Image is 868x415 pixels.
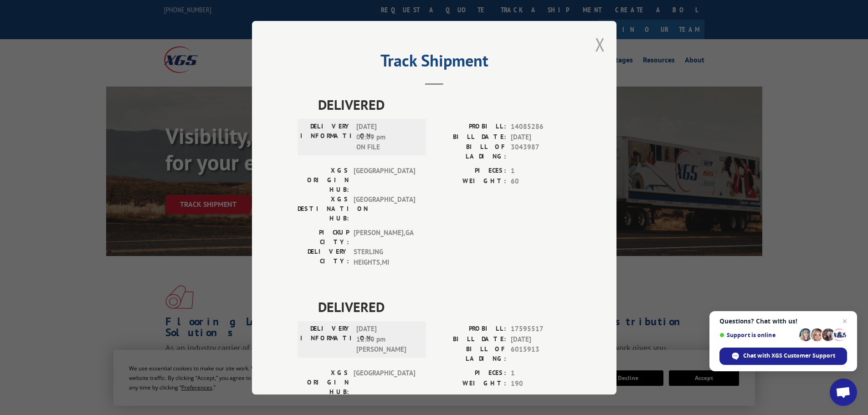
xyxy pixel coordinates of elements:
span: Support is online [719,332,796,338]
label: PIECES: [434,166,506,176]
span: [DATE] [511,334,571,344]
label: BILL OF LADING: [434,344,506,364]
span: 60 [511,176,571,186]
span: [DATE] [511,132,571,142]
span: [DATE] 12:00 pm [PERSON_NAME] [356,324,418,355]
span: [GEOGRAPHIC_DATA] [354,166,415,195]
span: 3043987 [511,142,571,161]
label: BILL OF LADING: [434,142,506,161]
label: BILL DATE: [434,132,506,142]
span: DELIVERED [318,94,571,115]
div: Open chat [830,379,857,406]
label: XGS ORIGIN HUB: [298,166,349,195]
span: [PERSON_NAME] , GA [354,228,415,247]
label: DELIVERY CITY: [298,247,349,267]
div: Chat with XGS Customer Support [719,348,847,365]
span: [DATE] 02:09 pm ON FILE [356,122,418,153]
label: PIECES: [434,368,506,379]
span: STERLING HEIGHTS , MI [354,247,415,267]
label: BILL DATE: [434,334,506,344]
label: DELIVERY INFORMATION: [300,324,352,355]
span: 6015913 [511,344,571,364]
label: WEIGHT: [434,176,506,186]
span: [GEOGRAPHIC_DATA] [354,368,415,397]
span: DELIVERED [318,297,571,317]
label: PROBILL: [434,122,506,132]
span: Close chat [839,316,850,327]
label: XGS DESTINATION HUB: [298,195,349,223]
span: 14085286 [511,122,571,132]
label: WEIGHT: [434,378,506,389]
span: [GEOGRAPHIC_DATA] [354,195,415,223]
label: DELIVERY INFORMATION: [300,122,352,153]
label: PROBILL: [434,324,506,334]
span: Chat with XGS Customer Support [743,352,835,360]
span: 190 [511,378,571,389]
span: 1 [511,368,571,379]
span: 17595517 [511,324,571,334]
h2: Track Shipment [298,54,571,72]
button: Close modal [595,32,605,56]
span: 1 [511,166,571,176]
label: XGS ORIGIN HUB: [298,368,349,397]
label: PICKUP CITY: [298,228,349,247]
span: Questions? Chat with us! [719,318,847,325]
